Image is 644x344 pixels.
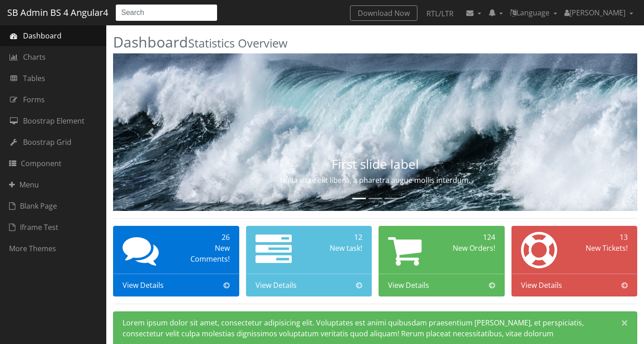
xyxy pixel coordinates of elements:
[312,232,362,243] div: 12
[578,243,628,253] div: New Tickets!
[192,157,559,171] h3: First slide label
[419,5,461,22] a: RTL/LTR
[115,4,218,21] input: Search
[350,5,417,21] a: Download Now
[445,232,495,243] div: 124
[388,280,429,291] span: View Details
[578,232,628,243] div: 13
[123,280,164,291] span: View Details
[180,232,230,243] div: 26
[192,175,559,186] p: Nulla vitae elit libero, a pharetra augue mollis interdum.
[188,35,288,51] small: Statistics Overview
[256,280,297,291] span: View Details
[9,179,39,190] span: Menu
[561,4,637,22] a: [PERSON_NAME]
[312,243,362,253] div: New task!
[7,4,108,21] a: SB Admin BS 4 Angular4
[180,243,230,264] div: New Comments!
[521,280,562,291] span: View Details
[113,34,637,50] h2: Dashboard
[113,53,637,211] img: Random first slide
[507,4,561,22] a: Language
[612,312,637,334] button: Close
[621,316,628,329] span: ×
[445,243,495,253] div: New Orders!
